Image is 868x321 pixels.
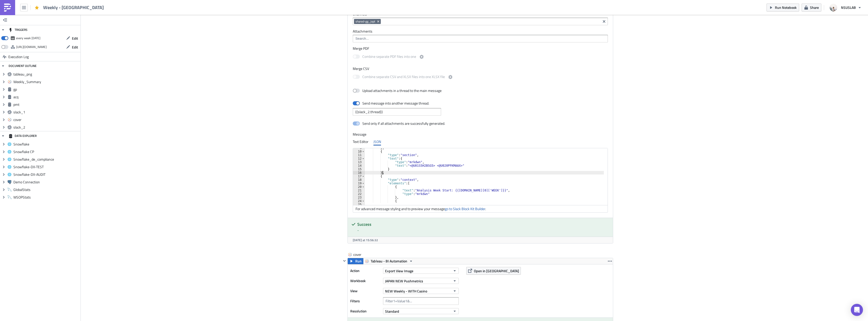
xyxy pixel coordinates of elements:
span: acq [13,95,79,99]
span: Tableau - BI Automation [371,258,407,264]
span: gp [13,87,79,92]
div: 20 [353,185,365,189]
span: slack_1 [13,110,79,114]
div: 18 [353,178,365,182]
span: Snowflake [13,142,79,146]
span: [DATE] at 15:56:32 [353,238,378,242]
div: For advanced message styling and to preview your message . [353,205,608,212]
button: Standard [383,308,459,314]
button: Clear selected items [601,18,607,24]
span: Snowflake CP [13,150,79,154]
label: Combine separate PDF files into one [353,54,425,60]
div: DOCUMENT OUTLINE [9,61,37,70]
div: JSON [373,138,381,145]
body: Rich Text Area. Press ALT-0 for help. [2,2,263,6]
button: NEW Weekly - WITH Casino [383,288,459,294]
div: 13 [353,160,365,164]
div: 22 [353,192,365,196]
img: PushMetrics [4,4,12,12]
span: JAPAN NEW Pushmetrics [385,278,423,284]
label: Action [350,267,381,275]
div: 15 [353,167,365,171]
input: Filter1=Value1&... [383,297,459,305]
img: Avatar [829,3,838,12]
label: Resolution [350,307,381,315]
button: NSUSLAB [827,2,864,13]
label: Send message into another message thread. [353,101,430,106]
button: Share [802,4,821,11]
span: GlobalStats [13,187,79,192]
a: go to Slack Block Kit Builder [445,206,485,211]
button: Combine separate PDF files into one [419,54,425,60]
div: TRIGGERS [9,25,28,34]
span: shared-gg_jopt [356,19,375,23]
button: Export View Image [383,268,459,274]
div: 17 [353,175,365,178]
button: Run [348,258,363,264]
span: WSOPStats [13,195,79,200]
span: NSUSLAB [841,5,856,10]
button: JAPAN NEW Pushmetrics [383,278,459,284]
span: Snowflake_de_compliance [13,157,79,162]
button: Open in [GEOGRAPHIC_DATA] [466,267,521,275]
label: Channels [353,12,608,16]
button: Tableau - BI Automation [363,258,415,264]
span: Open in [GEOGRAPHIC_DATA] [474,268,519,274]
button: Hide content [341,258,347,264]
div: DATA EXPLORER [9,131,37,140]
div: 25 [353,203,365,206]
input: Search... [354,36,606,41]
button: Remove Tag [376,19,381,24]
label: Combine separate CSV and XLSX files into one XLSX file [353,74,453,80]
div: 10 [353,150,365,153]
div: Text Editor [353,138,368,145]
label: View [350,287,381,295]
span: pmt [13,102,79,107]
span: Weekly_Summary [13,80,79,84]
span: Weekly - [GEOGRAPHIC_DATA] [43,5,104,10]
span: Run Notebook [775,5,797,10]
span: Standard [385,309,399,314]
span: Edit [72,36,78,41]
div: 24 [353,199,365,203]
span: Run [355,258,362,264]
button: Edit [64,34,80,42]
span: Demo Connection [13,180,79,184]
div: - [357,228,609,233]
div: 19 [353,182,365,185]
button: Combine separate CSV and XLSX files into one XLSX file [447,74,453,80]
div: 16 [353,171,365,175]
div: Open Intercom Messenger [851,304,863,316]
label: Merge CSV [353,66,608,71]
span: Export View Image [385,268,413,274]
p: BI Automated Weekly Reports - [GEOGRAPHIC_DATA] [2,2,263,6]
input: {{ slack_1.thread }} [353,108,441,116]
span: cover [13,117,79,122]
div: https://pushmetrics.io/api/v1/report/E7L68DPoq1/webhook?token=0387f02c726e43479b1323f324c0ebea [16,43,47,51]
div: 21 [353,189,365,192]
div: every week on Monday [16,34,40,42]
label: Message [353,132,608,137]
h5: Success [357,222,609,226]
button: Run Notebook [767,4,799,11]
span: Execution Log [8,52,29,61]
span: Share [810,5,819,10]
label: Upload attachments in a thread to the main message [353,88,442,93]
span: slack_2 [13,125,79,130]
div: 12 [353,157,365,160]
span: cover [353,252,373,257]
div: 23 [353,196,365,199]
button: Edit [64,43,80,51]
label: Filters [350,297,381,305]
span: NEW Weekly - WITH Casino [385,288,427,294]
label: Attachments [353,29,608,34]
div: 11 [353,153,365,157]
span: tableau_png [13,72,79,77]
label: Workbook [350,277,381,285]
span: Edit [72,44,78,50]
span: Snowflake-DX-AUDIT [13,172,79,177]
span: Snowflake-DX-TEST [13,165,79,169]
label: Merge PDF [353,46,608,51]
div: Send only if all attachments are successfully generated. [362,121,445,126]
div: 14 [353,164,365,167]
